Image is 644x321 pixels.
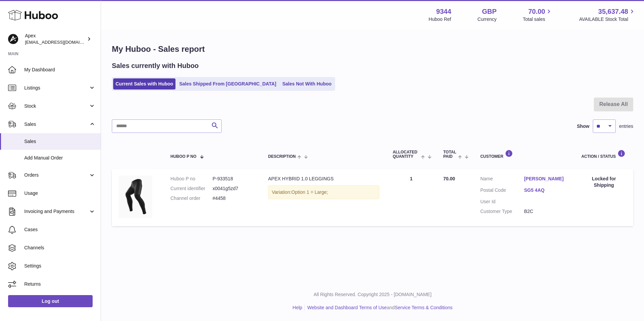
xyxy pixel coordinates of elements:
[24,121,89,128] span: Sales
[480,208,524,215] dt: Customer Type
[305,305,452,311] li: and
[25,33,86,45] div: Apex
[268,185,379,199] div: Variation:
[478,16,497,23] div: Currency
[24,226,96,233] span: Cases
[213,195,255,202] dd: #4458
[443,150,456,159] span: Total paid
[579,16,636,23] span: AVAILABLE Stock Total
[443,176,455,181] span: 70.00
[577,123,589,130] label: Show
[581,176,626,188] div: Locked for Shipping
[395,305,453,310] a: Service Terms & Conditions
[524,187,568,193] a: SG5 4AQ
[268,176,379,182] div: APEX HYBRID 1.0 LEGGINGS
[579,7,636,23] a: 35,637.48 AVAILABLE Stock Total
[429,16,451,23] div: Huboo Ref
[170,185,213,192] dt: Current identifier
[480,176,524,184] dt: Name
[524,208,568,215] dd: B2C
[113,78,175,90] a: Current Sales with Huboo
[528,7,545,16] span: 70.00
[119,176,152,218] img: ApexHYBRID1.0-ProductImage-v1_5915e8aa-7d03-4d67-80c2-de7adae83276.png
[24,67,96,73] span: My Dashboard
[170,195,213,202] dt: Channel order
[170,154,196,159] span: Huboo P no
[393,150,419,159] span: ALLOCATED Quantity
[482,7,496,16] strong: GBP
[386,169,437,226] td: 1
[24,263,96,269] span: Settings
[106,291,639,298] p: All Rights Reserved. Copyright 2025 - [DOMAIN_NAME]
[598,7,628,16] span: 35,637.48
[8,295,93,307] a: Log out
[480,187,524,195] dt: Postal Code
[24,138,96,145] span: Sales
[170,176,213,182] dt: Huboo P no
[177,78,279,90] a: Sales Shipped From [GEOGRAPHIC_DATA]
[24,103,89,109] span: Stock
[293,305,302,310] a: Help
[524,176,568,182] a: [PERSON_NAME]
[24,155,96,161] span: Add Manual Order
[213,176,255,182] dd: P-933518
[581,150,626,159] div: Action / Status
[523,7,553,23] a: 70.00 Total sales
[436,7,451,16] strong: 9344
[291,189,328,195] span: Option 1 = Large;
[25,39,99,45] span: [EMAIL_ADDRESS][DOMAIN_NAME]
[480,150,568,159] div: Customer
[280,78,334,90] a: Sales Not With Huboo
[213,185,255,192] dd: x0041g5zd7
[268,154,296,159] span: Description
[24,208,89,215] span: Invoicing and Payments
[24,190,96,197] span: Usage
[8,34,18,44] img: internalAdmin-9344@internal.huboo.com
[619,123,633,130] span: entries
[480,199,524,205] dt: User Id
[24,245,96,251] span: Channels
[24,281,96,287] span: Returns
[307,305,387,310] a: Website and Dashboard Terms of Use
[112,61,199,70] h2: Sales currently with Huboo
[112,44,633,55] h1: My Huboo - Sales report
[24,85,89,91] span: Listings
[523,16,553,23] span: Total sales
[24,172,89,178] span: Orders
